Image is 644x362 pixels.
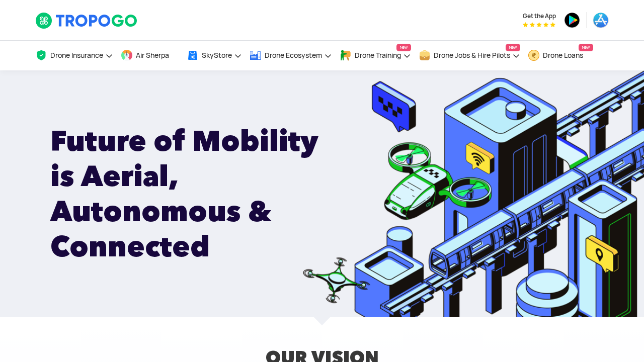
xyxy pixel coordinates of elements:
span: Drone Training [355,51,401,59]
span: Air Sherpa [136,51,169,59]
span: Drone Insurance [50,51,103,59]
span: SkyStore [202,51,232,59]
img: ic_appstore.png [593,12,609,28]
img: App Raking [523,22,555,27]
a: Drone Jobs & Hire PilotsNew [419,41,520,70]
a: Drone Insurance [35,41,113,70]
span: Drone Ecosystem [265,51,322,59]
a: Air Sherpa [121,41,179,70]
img: TropoGo Logo [35,12,138,29]
span: Drone Jobs & Hire Pilots [434,51,510,59]
span: New [579,44,593,51]
span: New [396,44,411,51]
span: Drone Loans [543,51,583,59]
h1: Future of Mobility is Aerial, Autonomous & Connected [50,123,349,264]
a: Drone Ecosystem [250,41,332,70]
a: SkyStore [187,41,242,70]
a: Drone LoansNew [528,41,593,70]
span: New [506,44,520,51]
img: ic_playstore.png [564,12,580,28]
span: Get the App [523,12,556,20]
a: Drone TrainingNew [340,41,411,70]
